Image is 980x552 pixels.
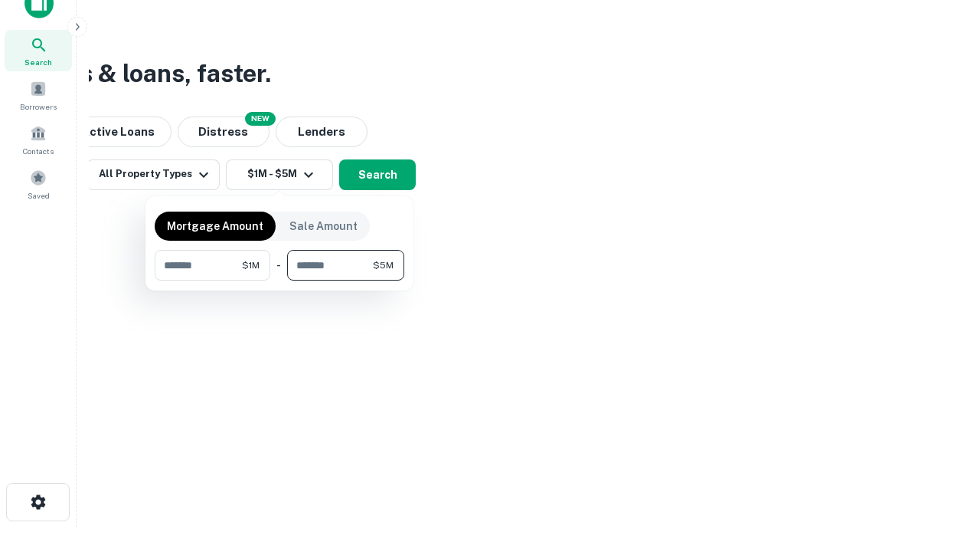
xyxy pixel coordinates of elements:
[167,218,263,235] p: Mortgage Amount
[289,218,358,235] p: Sale Amount
[242,258,260,272] span: $1M
[903,429,980,503] iframe: Chat Widget
[276,250,281,281] div: -
[373,258,394,272] span: $5M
